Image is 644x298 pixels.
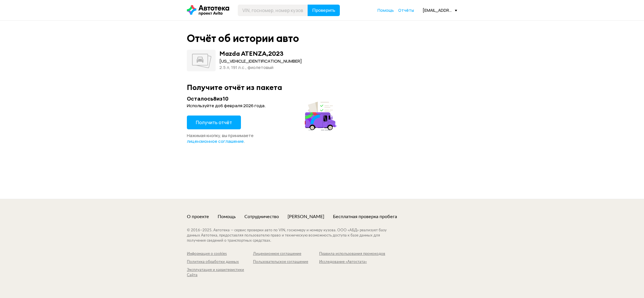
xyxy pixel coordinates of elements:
[312,8,335,13] span: Проверить
[187,138,244,144] span: лицензионное соглашение
[253,251,319,257] a: Лицензионное соглашение
[308,5,340,16] button: Проверить
[187,103,338,109] div: Используйте до 6 февраля 2026 года .
[287,214,324,220] a: [PERSON_NAME]
[187,139,244,144] a: лицензионное соглашение
[187,228,398,243] div: © 2016– 2025 . Автотека — сервис проверки авто по VIN, госномеру и номеру кузова. ООО «АБД» реали...
[319,259,385,265] a: Исследование «Автостата»
[187,132,254,144] span: Нажимая кнопку, вы принимаете .
[238,5,308,16] input: VIN, госномер, номер кузова
[196,119,232,126] span: Получить отчёт
[187,116,241,129] button: Получить отчёт
[319,251,385,257] a: Правила использования промокодов
[187,259,253,265] a: Политика обработки данных
[398,7,414,13] a: Отчёты
[219,50,283,57] div: Mazda ATENZA , 2023
[187,95,338,102] div: Осталось 8 из 10
[187,268,253,278] a: Эксплуатация и характеристики Сайта
[187,214,209,220] a: О проекте
[423,7,457,13] div: [EMAIL_ADDRESS][DOMAIN_NAME]
[377,7,394,13] a: Помощь
[218,214,236,220] a: Помощь
[187,32,299,45] div: Отчёт об истории авто
[219,64,302,71] div: 2.5 л, 191 л.c., фиолетовый
[333,214,397,220] a: Бесплатная проверка пробега
[187,251,253,257] a: Информация о cookies
[253,259,319,265] a: Пользовательское соглашение
[187,83,457,92] div: Получите отчёт из пакета
[219,58,302,64] div: [US_VEHICLE_IDENTIFICATION_NUMBER]
[244,214,279,220] a: Сотрудничество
